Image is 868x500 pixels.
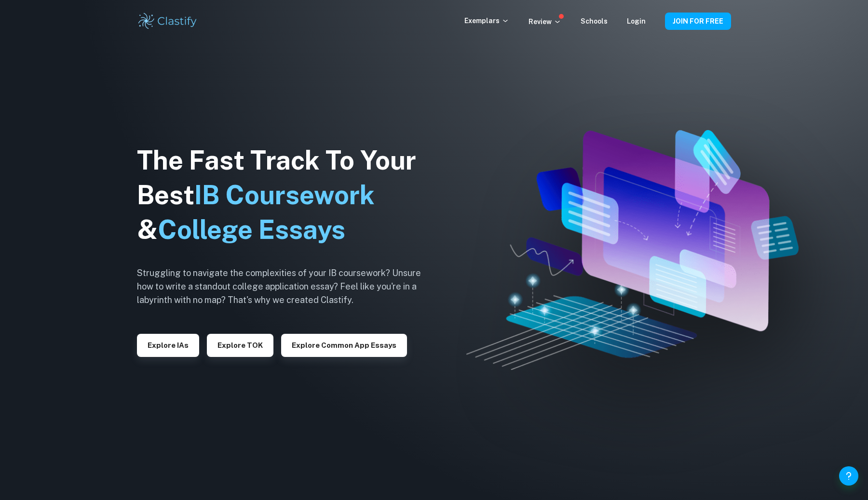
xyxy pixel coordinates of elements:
[466,130,799,370] img: Clastify hero
[529,16,561,27] p: Review
[627,17,646,25] a: Login
[137,334,199,357] button: Explore IAs
[137,266,436,307] h6: Struggling to navigate the complexities of your IB coursework? Unsure how to write a standout col...
[464,15,509,26] p: Exemplars
[207,334,273,357] button: Explore TOK
[281,340,407,349] a: Explore Common App essays
[137,12,198,31] img: Clastify logo
[839,466,858,486] button: Help and Feedback
[581,17,608,25] a: Schools
[137,340,199,349] a: Explore IAs
[194,180,375,210] span: IB Coursework
[281,334,407,357] button: Explore Common App essays
[158,214,345,245] span: College Essays
[665,13,731,30] button: JOIN FOR FREE
[137,143,436,247] h1: The Fast Track To Your Best &
[207,340,273,349] a: Explore TOK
